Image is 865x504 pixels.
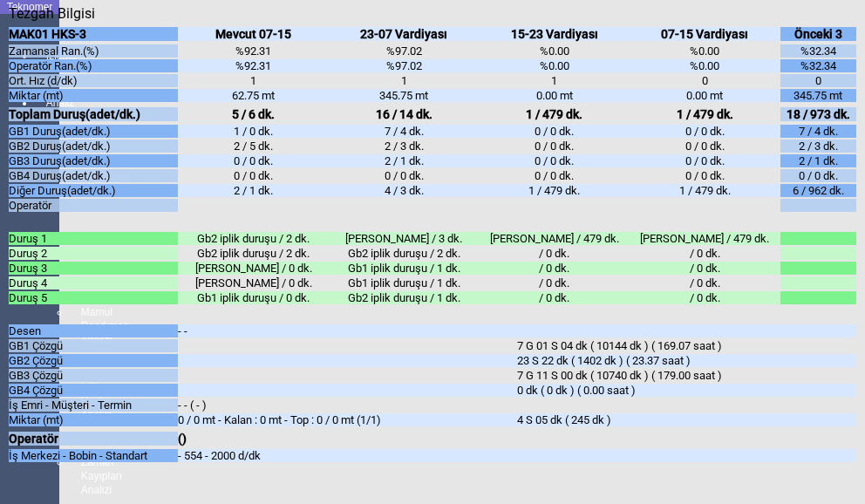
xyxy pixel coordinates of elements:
div: 0 / 0 dk. [630,140,780,153]
div: 1 [329,74,480,87]
div: 23 S 22 dk ( 1402 dk ) ( 23.37 saat ) [517,354,856,367]
div: GB1 Duruş(adet/dk.) [9,125,178,138]
div: 0 / 0 dk. [480,154,630,167]
div: %32.34 [780,44,856,58]
div: 2 / 5 dk. [178,140,329,153]
div: 0 dk ( 0 dk ) ( 0.00 saat ) [517,384,856,397]
div: Önceki 3 [780,27,856,41]
div: Desen [9,324,178,337]
div: / 0 dk. [480,276,630,289]
div: 4 S 05 dk ( 245 dk ) [517,413,856,426]
div: 16 / 14 dk. [329,107,480,121]
div: Operatör [9,432,178,446]
div: / 0 dk. [630,291,780,304]
div: GB4 Çözgü [9,384,178,397]
div: Zamansal Ran.(%) [9,44,178,58]
div: 1 [480,74,630,87]
div: 7 / 4 dk. [780,125,856,138]
div: Gb1 iplik duruşu / 1 dk. [329,262,480,275]
div: 2 / 3 dk. [780,140,856,153]
div: GB3 Duruş(adet/dk.) [9,154,178,167]
div: %0.00 [480,44,630,58]
div: - 554 - 2000 d/dk [178,449,517,462]
div: 7 G 11 S 00 dk ( 10740 dk ) ( 179.00 saat ) [517,369,856,382]
div: Duruş 3 [9,262,178,275]
div: Duruş 1 [9,232,178,245]
div: 2 / 3 dk. [329,140,480,153]
div: / 0 dk. [630,247,780,260]
div: Miktar (mt) [9,413,178,426]
div: 1 / 0 dk. [178,125,329,138]
div: 0 [780,74,856,87]
div: () [178,432,517,446]
div: İş Emri - Müşteri - Termin [9,398,178,412]
div: 1 / 479 dk. [630,184,780,197]
div: 1 / 479 dk. [630,107,780,121]
div: / 0 dk. [480,247,630,260]
div: / 0 dk. [630,262,780,275]
div: GB4 Duruş(adet/dk.) [9,169,178,182]
div: 1 / 479 dk. [480,184,630,197]
div: Operatör Ran.(%) [9,59,178,72]
div: 7 G 01 S 04 dk ( 10144 dk ) ( 169.07 saat ) [517,339,856,352]
div: %0.00 [480,59,630,72]
div: 0 / 0 dk. [178,169,329,182]
div: İş Merkezi - Bobin - Standart [9,449,178,462]
div: 4 / 3 dk. [329,184,480,197]
div: 5 / 6 dk. [178,107,329,121]
div: 0 / 0 dk. [178,154,329,167]
div: / 0 dk. [480,291,630,304]
div: Miktar (mt) [9,89,178,102]
div: Tezgah Bilgisi [9,5,101,22]
div: %92.31 [178,44,329,58]
div: [PERSON_NAME] / 0 dk. [178,262,329,275]
div: 0.00 mt [480,89,630,102]
div: 345.75 mt [780,89,856,102]
div: Gb2 iplik duruşu / 1 dk. [329,291,480,304]
div: - - [178,324,517,337]
div: %32.34 [780,59,856,72]
div: Duruş 2 [9,247,178,260]
div: Diğer Duruş(adet/dk.) [9,184,178,197]
div: 0 / 0 dk. [780,169,856,182]
div: 0 / 0 dk. [329,169,480,182]
div: GB3 Çözgü [9,369,178,382]
div: 1 / 479 dk. [480,107,630,121]
div: %0.00 [630,59,780,72]
div: / 0 dk. [630,276,780,289]
div: 0 / 0 dk. [480,125,630,138]
div: 0 / 0 mt - Kalan : 0 mt - Top : 0 / 0 mt (1/1) [178,413,517,426]
div: %0.00 [630,44,780,58]
div: - - ( - ) [178,398,517,412]
div: 62.75 mt [178,89,329,102]
div: 07-15 Vardiyası [630,27,780,41]
div: [PERSON_NAME] / 479 dk. [630,232,780,245]
div: 0 / 0 dk. [630,154,780,167]
div: 0 / 0 dk. [480,169,630,182]
div: 345.75 mt [329,89,480,102]
div: GB1 Çözgü [9,339,178,352]
div: Ort. Hız (d/dk) [9,74,178,87]
div: 0 / 0 dk. [630,125,780,138]
div: Gb2 iplik duruşu / 2 dk. [329,247,480,260]
div: [PERSON_NAME] / 3 dk. [329,232,480,245]
div: Gb1 iplik duruşu / 0 dk. [178,291,329,304]
div: Duruş 5 [9,291,178,304]
div: 1 [178,74,329,87]
div: 2 / 1 dk. [178,184,329,197]
div: 23-07 Vardiyası [329,27,480,41]
div: 2 / 1 dk. [780,154,856,167]
div: Toplam Duruş(adet/dk.) [9,107,178,121]
div: GB2 Duruş(adet/dk.) [9,140,178,153]
div: Operatör [9,199,178,212]
div: %97.02 [329,44,480,58]
div: 0 / 0 dk. [480,140,630,153]
div: 15-23 Vardiyası [480,27,630,41]
div: %97.02 [329,59,480,72]
div: 0 / 0 dk. [630,169,780,182]
div: 6 / 962 dk. [780,184,856,197]
div: 2 / 1 dk. [329,154,480,167]
div: Duruş 4 [9,276,178,289]
div: Mevcut 07-15 [178,27,329,41]
div: 0 [630,74,780,87]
